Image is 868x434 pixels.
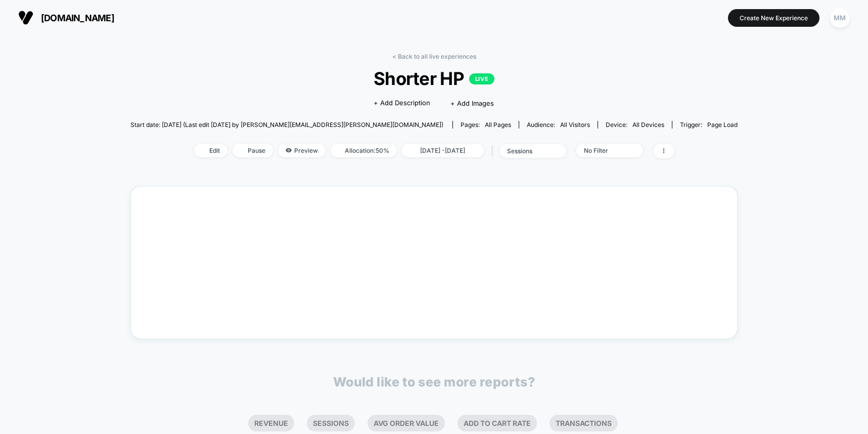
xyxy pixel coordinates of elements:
button: MM [827,8,853,28]
li: Transactions [550,415,618,431]
span: Pause [233,144,273,157]
li: Avg Order Value [368,415,445,431]
span: Allocation: 50% [331,144,397,157]
div: Audience: [527,121,590,128]
button: [DOMAIN_NAME] [15,10,117,26]
span: Page Load [707,121,738,128]
span: all pages [485,121,511,128]
span: all devices [632,121,664,128]
span: [DOMAIN_NAME] [41,13,114,23]
span: [DATE] - [DATE] [402,144,484,157]
a: < Back to all live experiences [392,53,476,60]
span: Device: [598,121,672,128]
div: Pages: [461,121,511,128]
div: sessions [507,147,547,155]
button: Create New Experience [728,9,819,27]
span: + Add Description [374,98,430,108]
li: Sessions [307,415,355,431]
span: All Visitors [560,121,590,128]
div: No Filter [584,147,624,154]
span: Edit [194,144,227,157]
li: Add To Cart Rate [458,415,537,431]
span: Shorter HP [161,68,707,89]
div: Trigger: [680,121,738,128]
img: Visually logo [18,10,33,25]
span: | [489,144,499,158]
span: + Add Images [450,99,494,107]
span: Start date: [DATE] (Last edit [DATE] by [PERSON_NAME][EMAIL_ADDRESS][PERSON_NAME][DOMAIN_NAME]) [130,121,443,128]
p: LIVE [469,73,494,84]
span: Preview [278,144,326,157]
li: Revenue [248,415,294,431]
div: MM [830,8,850,28]
p: Would like to see more reports? [333,374,535,389]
